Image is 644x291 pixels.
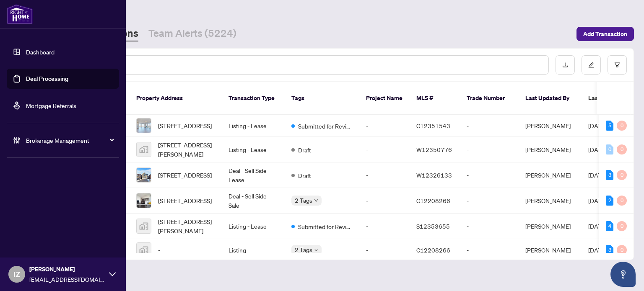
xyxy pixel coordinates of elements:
[588,222,607,230] span: [DATE]
[314,198,318,203] span: down
[617,245,627,255] div: 0
[314,248,318,252] span: down
[614,62,620,68] span: filter
[137,142,151,157] img: thumbnail-img
[130,82,222,115] th: Property Address
[298,171,311,180] span: Draft
[519,162,582,188] td: [PERSON_NAME]
[158,245,160,255] span: -
[222,188,285,214] td: Deal - Sell Side Sale
[295,196,312,205] span: 2 Tags
[26,48,55,56] a: Dashboard
[519,239,582,261] td: [PERSON_NAME]
[359,115,410,137] td: -
[359,137,410,162] td: -
[298,121,353,131] span: Submitted for Review
[460,82,519,115] th: Trade Number
[617,170,627,180] div: 0
[608,55,627,75] button: filter
[460,162,519,188] td: -
[519,137,582,162] td: [PERSON_NAME]
[359,214,410,239] td: -
[29,265,105,274] span: [PERSON_NAME]
[137,193,151,208] img: thumbnail-img
[13,268,20,280] span: IZ
[617,121,627,131] div: 0
[222,115,285,137] td: Listing - Lease
[519,214,582,239] td: [PERSON_NAME]
[460,214,519,239] td: -
[137,243,151,257] img: thumbnail-img
[606,144,613,155] div: 0
[582,55,601,75] button: edit
[137,118,151,133] img: thumbnail-img
[7,4,33,24] img: logo
[410,82,460,115] th: MLS #
[460,137,519,162] td: -
[606,196,613,206] div: 2
[606,221,613,231] div: 4
[588,93,639,103] span: Last Modified Date
[416,222,450,230] span: S12353655
[610,262,636,287] button: Open asap
[519,82,582,115] th: Last Updated By
[460,239,519,261] td: -
[588,197,607,204] span: [DATE]
[295,245,312,255] span: 2 Tags
[158,217,215,235] span: [STREET_ADDRESS][PERSON_NAME]
[359,82,410,115] th: Project Name
[29,275,105,284] span: [EMAIL_ADDRESS][DOMAIN_NAME]
[222,137,285,162] td: Listing - Lease
[158,196,212,205] span: [STREET_ADDRESS]
[298,145,311,155] span: Draft
[137,219,151,233] img: thumbnail-img
[460,115,519,137] td: -
[588,171,607,179] span: [DATE]
[576,27,634,41] button: Add Transaction
[158,170,212,180] span: [STREET_ADDRESS]
[26,102,76,109] a: Mortgage Referrals
[416,246,450,254] span: C12208266
[158,140,215,159] span: [STREET_ADDRESS][PERSON_NAME]
[359,162,410,188] td: -
[158,121,212,130] span: [STREET_ADDRESS]
[617,196,627,206] div: 0
[617,144,627,155] div: 0
[588,122,607,129] span: [DATE]
[148,26,236,41] a: Team Alerts (5224)
[359,239,410,261] td: -
[26,75,68,82] a: Deal Processing
[460,188,519,214] td: -
[588,62,594,68] span: edit
[416,171,452,179] span: W12326133
[416,197,450,204] span: C12208266
[606,121,613,131] div: 5
[359,188,410,214] td: -
[588,146,607,153] span: [DATE]
[222,162,285,188] td: Deal - Sell Side Lease
[606,170,613,180] div: 3
[298,222,353,231] span: Submitted for Review
[416,146,452,153] span: W12350776
[26,136,113,145] span: Brokerage Management
[285,82,359,115] th: Tags
[222,214,285,239] td: Listing - Lease
[606,245,613,255] div: 3
[588,246,607,254] span: [DATE]
[137,168,151,182] img: thumbnail-img
[617,221,627,231] div: 0
[519,115,582,137] td: [PERSON_NAME]
[222,239,285,261] td: Listing
[562,62,568,68] span: download
[556,55,575,75] button: download
[583,27,627,41] span: Add Transaction
[416,122,450,129] span: C12351543
[222,82,285,115] th: Transaction Type
[519,188,582,214] td: [PERSON_NAME]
